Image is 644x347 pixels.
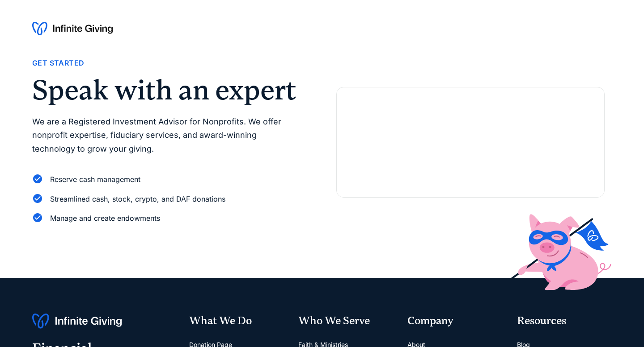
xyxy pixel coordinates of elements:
div: Who We Serve [298,314,393,329]
div: Streamlined cash, stock, crypto, and DAF donations [50,193,225,205]
h2: Speak with an expert [32,76,301,104]
div: What We Do [189,314,284,329]
div: Resources [517,314,612,329]
iframe: Form 0 [351,116,590,183]
div: Get Started [32,57,84,69]
p: We are a Registered Investment Advisor for Nonprofits. We offer nonprofit expertise, fiduciary se... [32,115,301,156]
div: Company [407,314,502,329]
div: Reserve cash management [50,173,140,186]
div: Manage and create endowments [50,212,160,224]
